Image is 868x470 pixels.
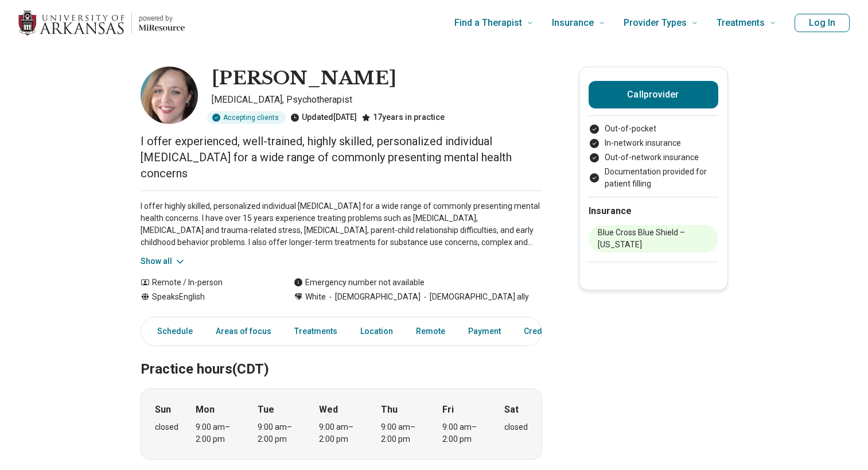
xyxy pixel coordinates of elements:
div: 9:00 am – 2:00 pm [442,421,486,445]
ul: Payment options [589,123,718,190]
h1: [PERSON_NAME] [212,67,396,91]
a: Treatments [287,320,344,343]
div: 9:00 am – 2:00 pm [319,421,363,445]
div: When does the program meet? [141,389,542,460]
div: closed [504,421,528,433]
li: Documentation provided for patient filling [589,166,718,190]
a: Home page [18,5,185,41]
div: 9:00 am – 2:00 pm [258,421,302,445]
li: In-network insurance [589,137,718,149]
div: 9:00 am – 2:00 pm [196,421,240,445]
a: Areas of focus [209,320,278,343]
img: Elizabeth Chaisson, Psychologist [141,67,198,124]
h2: Practice hours (CDT) [141,332,542,379]
strong: Tue [258,403,274,417]
p: I offer experienced, well-trained, highly skilled, personalized individual [MEDICAL_DATA] for a w... [141,133,542,181]
strong: Sat [504,403,519,417]
button: Log In [795,14,850,32]
a: Location [353,320,400,343]
p: [MEDICAL_DATA], Psychotherapist [212,93,542,107]
a: Schedule [143,320,200,343]
div: 17 years in practice [361,111,445,124]
a: Payment [461,320,508,343]
div: 9:00 am – 2:00 pm [381,421,425,445]
li: Out-of-network insurance [589,152,718,164]
li: Blue Cross Blue Shield – [US_STATE] [589,225,718,253]
h2: Insurance [589,204,718,218]
p: powered by [139,14,185,23]
strong: Mon [196,403,215,417]
p: I offer highly skilled, personalized individual [MEDICAL_DATA] for a wide range of commonly prese... [141,200,542,248]
li: Out-of-pocket [589,123,718,135]
strong: Wed [319,403,338,417]
strong: Sun [155,403,171,417]
span: Find a Therapist [454,15,522,31]
button: Show all [141,255,186,267]
span: White [305,291,326,303]
span: [DEMOGRAPHIC_DATA] [326,291,421,303]
div: Updated [DATE] [290,111,357,124]
a: Credentials [517,320,581,343]
div: closed [155,421,178,433]
span: [DEMOGRAPHIC_DATA] ally [421,291,529,303]
button: Callprovider [589,81,718,108]
div: Accepting clients [207,111,286,124]
a: Remote [409,320,452,343]
span: Treatments [717,15,765,31]
strong: Thu [381,403,398,417]
div: Remote / In-person [141,277,271,289]
span: Insurance [552,15,594,31]
div: Emergency number not available [294,277,425,289]
div: Speaks English [141,291,271,303]
strong: Fri [442,403,454,417]
span: Provider Types [624,15,687,31]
